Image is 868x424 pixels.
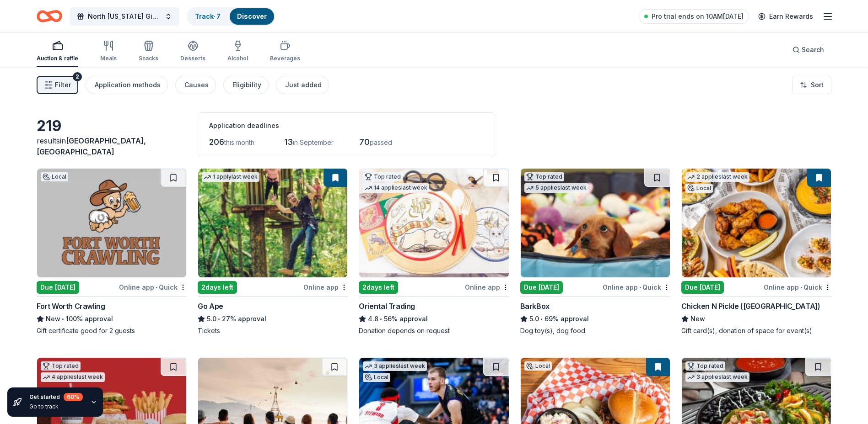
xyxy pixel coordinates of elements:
[100,37,117,67] button: Meals
[520,281,563,294] div: Due [DATE]
[800,284,802,291] span: •
[685,372,749,382] div: 3 applies last week
[802,44,824,55] span: Search
[603,281,670,293] div: Online app Quick
[690,313,705,324] span: New
[270,37,300,67] button: Beverages
[276,76,329,94] button: Just added
[540,315,543,323] span: •
[370,138,392,146] span: passed
[639,284,641,291] span: •
[359,326,509,335] div: Donation depends on request
[520,168,670,335] a: Image for BarkBoxTop rated5 applieslast weekDue [DATE]Online app•QuickBarkBox5.0•69% approvalDog ...
[119,281,187,293] div: Online app Quick
[37,301,105,312] div: Fort Worth Crawling
[46,313,60,324] span: New
[209,137,224,147] span: 206
[520,326,670,335] div: Dog toy(s), dog food
[88,11,161,22] span: North [US_STATE] Giving Day
[198,168,348,335] a: Image for Go Ape1 applylast week2days leftOnline appGo Ape5.0•27% approvalTickets
[184,79,209,90] div: Causes
[363,373,390,382] div: Local
[37,169,186,277] img: Image for Fort Worth Crawling
[156,284,157,291] span: •
[41,372,105,382] div: 4 applies last week
[37,136,146,156] span: [GEOGRAPHIC_DATA], [GEOGRAPHIC_DATA]
[681,301,820,312] div: Chicken N Pickle ([GEOGRAPHIC_DATA])
[524,361,552,371] div: Local
[811,79,824,90] span: Sort
[685,184,713,193] div: Local
[363,172,403,181] div: Top rated
[64,393,83,401] div: 60 %
[303,281,348,293] div: Online app
[284,137,293,147] span: 13
[41,361,81,371] div: Top rated
[55,79,71,90] span: Filter
[223,76,269,94] button: Eligibility
[41,172,68,181] div: Local
[368,313,378,324] span: 4.8
[29,393,83,401] div: Get started
[37,37,78,67] button: Auction & raffle
[175,76,216,94] button: Causes
[195,12,221,20] a: Track· 7
[520,301,550,312] div: BarkBox
[270,55,300,62] div: Beverages
[218,315,221,323] span: •
[359,169,508,277] img: Image for Oriental Trading
[359,313,509,324] div: 56% approval
[359,281,398,294] div: 2 days left
[37,135,187,157] div: results
[285,79,322,90] div: Just added
[37,326,187,335] div: Gift certificate good for 2 guests
[227,55,248,62] div: Alcohol
[37,313,187,324] div: 100% approval
[37,55,78,62] div: Auction & raffle
[359,168,509,335] a: Image for Oriental TradingTop rated14 applieslast week2days leftOnline appOriental Trading4.8•56%...
[73,72,82,81] div: 2
[95,79,161,90] div: Application methods
[37,281,79,294] div: Due [DATE]
[363,361,427,371] div: 3 applies last week
[293,138,334,146] span: in September
[652,11,744,22] span: Pro trial ends on 10AM[DATE]
[363,183,429,193] div: 14 applies last week
[224,138,254,146] span: this month
[209,120,484,131] div: Application deadlines
[521,169,670,277] img: Image for BarkBox
[681,326,831,335] div: Gift card(s), donation of space for event(s)
[198,301,223,312] div: Go Ape
[37,5,62,27] a: Home
[198,281,237,294] div: 2 days left
[753,8,819,25] a: Earn Rewards
[237,12,267,20] a: Discover
[139,55,158,62] div: Snacks
[198,326,348,335] div: Tickets
[685,172,749,182] div: 2 applies last week
[86,76,168,94] button: Application methods
[380,315,383,323] span: •
[187,7,275,26] button: Track· 7Discover
[70,7,179,26] button: North [US_STATE] Giving Day
[685,361,725,371] div: Top rated
[682,169,831,277] img: Image for Chicken N Pickle (Grand Prairie)
[764,281,831,293] div: Online app Quick
[792,76,831,94] button: Sort
[198,313,348,324] div: 27% approval
[681,281,724,294] div: Due [DATE]
[180,55,205,62] div: Desserts
[29,403,83,410] div: Go to track
[37,76,78,94] button: Filter2
[529,313,539,324] span: 5.0
[37,117,187,135] div: 219
[639,9,749,24] a: Pro trial ends on 10AM[DATE]
[227,37,248,67] button: Alcohol
[524,172,564,181] div: Top rated
[785,41,831,59] button: Search
[359,301,415,312] div: Oriental Trading
[100,55,117,62] div: Meals
[681,168,831,335] a: Image for Chicken N Pickle (Grand Prairie)2 applieslast weekLocalDue [DATE]Online app•QuickChicke...
[465,281,509,293] div: Online app
[139,37,158,67] button: Snacks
